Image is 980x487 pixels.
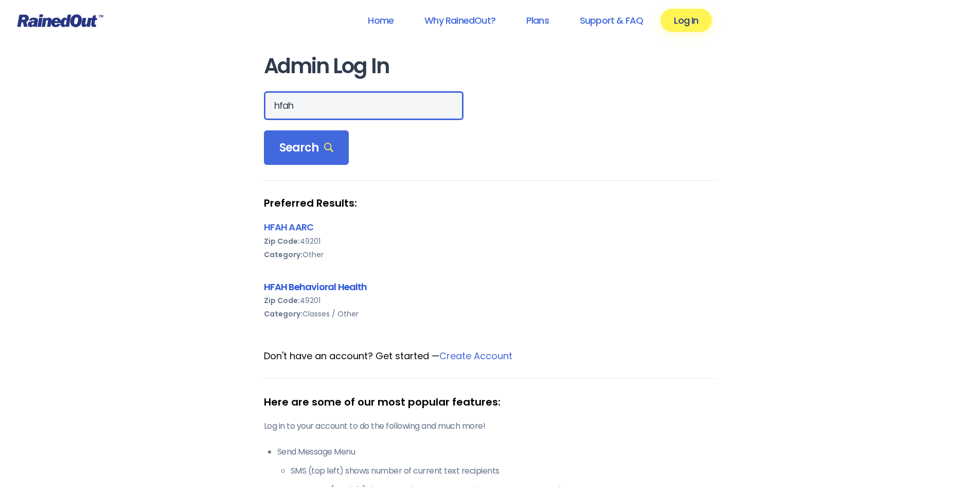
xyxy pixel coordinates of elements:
div: 49201 [264,294,717,307]
a: Create Account [439,349,512,362]
h1: Admin Log In [264,55,717,78]
div: Here are some of our most popular features: [264,394,717,410]
div: 49201 [264,234,717,248]
span: Search [279,141,334,155]
a: HFAH Behavioral Health [264,280,367,293]
input: Search Orgs… [264,91,464,120]
a: Support & FAQ [566,9,656,32]
a: HFAH AARC [264,221,314,233]
li: SMS (top left) shows number of current text recipients [291,465,717,477]
div: Other [264,248,717,261]
strong: Preferred Results: [264,196,717,210]
b: Category: [264,309,302,319]
a: Log In [661,9,711,32]
b: Category: [264,249,302,260]
div: HFAH AARC [264,220,717,234]
p: Log in to your account to do the following and much more! [264,420,717,432]
a: Home [354,9,407,32]
div: Search [264,130,349,165]
div: HFAH Behavioral Health [264,280,717,294]
div: Classes / Other [264,307,717,321]
b: Zip Code: [264,295,300,306]
b: Zip Code: [264,236,300,246]
a: Plans [513,9,562,32]
a: Why RainedOut? [411,9,509,32]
